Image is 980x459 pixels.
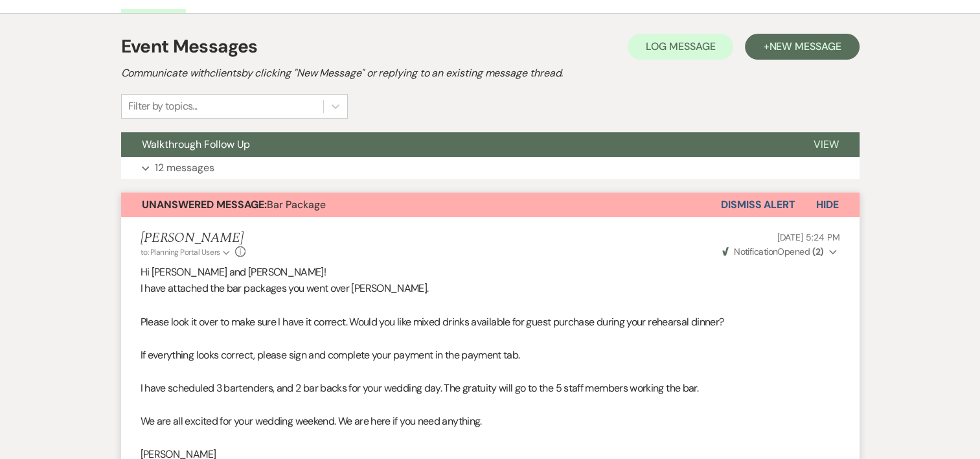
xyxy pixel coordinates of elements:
p: Please look it over to make sure I have it correct. Would you like mixed drinks available for gue... [141,314,840,331]
span: Hide [816,198,839,211]
h2: Communicate with clients by clicking "New Message" or replying to an existing message thread. [121,65,860,81]
span: Bar Package [142,198,326,211]
button: 12 messages [121,157,860,179]
span: Opened [722,246,824,257]
span: Log Message [646,40,715,53]
strong: ( 2 ) [812,246,823,257]
button: Dismiss Alert [721,193,795,217]
span: View [814,137,839,151]
button: View [793,132,860,157]
button: +New Message [745,34,859,60]
p: Hi [PERSON_NAME] and [PERSON_NAME]! [141,264,840,281]
button: Hide [795,193,860,217]
button: NotificationOpened (2) [720,245,840,259]
span: Notification [734,246,777,257]
strong: Unanswered Message: [142,198,267,211]
span: New Message [769,40,841,53]
p: If everything looks correct, please sign and complete your payment in the payment tab. [141,347,840,364]
p: I have attached the bar packages you went over [PERSON_NAME]. [141,280,840,297]
span: to: Planning Portal Users [141,247,220,257]
button: Unanswered Message:Bar Package [121,193,721,217]
button: Log Message [628,34,733,60]
button: to: Planning Portal Users [141,246,233,258]
h5: [PERSON_NAME] [141,230,246,246]
h1: Event Messages [121,33,258,60]
p: 12 messages [155,159,214,176]
button: Walkthrough Follow Up [121,132,793,157]
p: I have scheduled 3 bartenders, and 2 bar backs for your wedding day. The gratuity will go to the ... [141,380,840,397]
div: Filter by topics... [128,99,198,114]
span: Walkthrough Follow Up [142,137,250,151]
p: We are all excited for your wedding weekend. We are here if you need anything. [141,413,840,430]
span: [DATE] 5:24 PM [777,231,839,243]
